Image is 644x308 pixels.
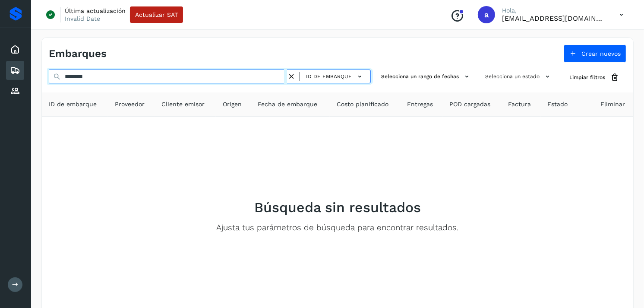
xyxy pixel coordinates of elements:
[449,100,490,109] span: POD cargadas
[254,199,421,216] h2: Búsqueda sin resultados
[65,15,100,22] p: Invalid Date
[337,100,388,109] span: Costo planificado
[548,100,568,109] span: Estado
[502,14,606,22] p: alejperez@niagarawater.com
[6,61,24,80] div: Embarques
[306,73,352,80] span: ID de embarque
[6,40,24,59] div: Inicio
[303,70,367,83] button: ID de embarque
[217,223,459,233] p: Ajusta tus parámetros de búsqueda para encontrar resultados.
[562,70,626,86] button: Limpiar filtros
[378,70,475,84] button: Selecciona un rango de fechas
[49,48,107,60] h4: Embarques
[130,6,183,23] button: Actualizar SAT
[65,7,126,15] p: Última actualización
[115,100,145,109] span: Proveedor
[49,100,97,109] span: ID de embarque
[581,51,621,57] span: Crear nuevos
[600,100,625,109] span: Eliminar
[223,100,242,109] span: Origen
[482,70,556,84] button: Selecciona un estado
[6,82,24,101] div: Proveedores
[135,12,178,18] span: Actualizar SAT
[508,100,531,109] span: Factura
[564,44,626,63] button: Crear nuevos
[407,100,433,109] span: Entregas
[502,7,606,14] p: Hola,
[258,100,318,109] span: Fecha de embarque
[569,73,605,81] span: Limpiar filtros
[162,100,205,109] span: Cliente emisor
